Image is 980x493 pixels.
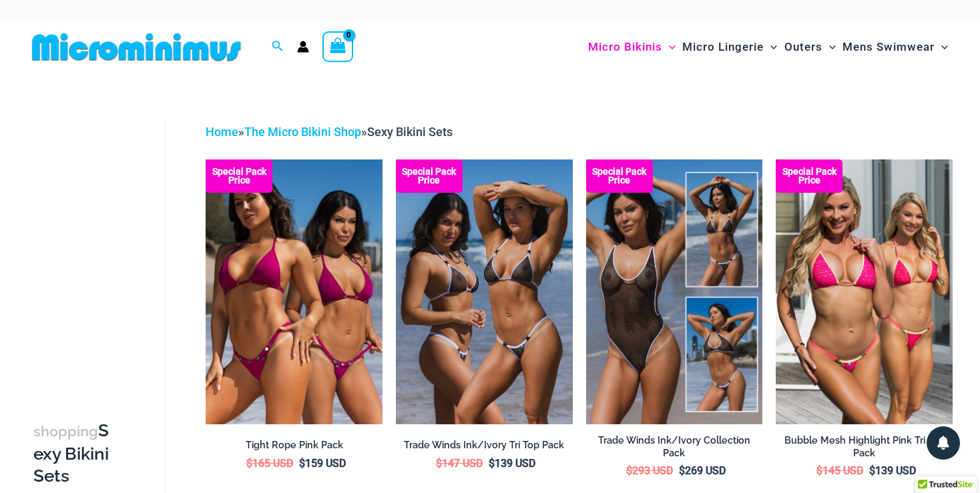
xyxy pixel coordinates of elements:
a: Tri Top Pack F Tri Top Pack BTri Top Pack B [776,159,953,424]
span: $ [436,457,442,470]
h3: Sexy Bikini Sets [33,420,118,488]
span: $ [299,457,305,470]
span: Menu Toggle [935,30,948,64]
bdi: 139 USD [489,457,535,470]
h2: Tight Rope Pink Pack [206,439,383,452]
bdi: 147 USD [436,457,483,470]
a: Collection Pack Collection Pack b (1)Collection Pack b (1) [586,159,763,424]
span: $ [246,457,252,470]
a: Collection Pack F Collection Pack B (3)Collection Pack B (3) [206,159,383,424]
h2: Trade Winds Ink/Ivory Collection Pack [586,434,763,459]
h2: Trade Winds Ink/Ivory Tri Top Pack [396,439,573,452]
a: OutersMenu ToggleMenu Toggle [781,27,839,67]
span: Menu Toggle [662,30,676,64]
img: Tri Top Pack F [776,159,953,424]
b: Special Pack Price [776,167,842,185]
a: Search icon link [272,39,284,55]
a: Mens SwimwearMenu ToggleMenu Toggle [839,27,951,67]
a: Trade Winds Ink/Ivory Tri Top Pack [396,439,573,456]
h2: Bubble Mesh Highlight Pink Tri Top Pack [776,434,953,459]
b: Special Pack Price [206,167,272,185]
b: Special Pack Price [396,167,463,185]
bdi: 159 USD [299,457,346,470]
img: Collection Pack F [206,159,383,424]
span: $ [816,464,822,477]
a: View Shopping Cart, empty [322,31,353,62]
bdi: 269 USD [679,464,726,477]
span: shopping [33,423,98,440]
span: Menu Toggle [764,30,777,64]
span: Sexy Bikini Sets [367,125,453,139]
img: Top Bum Pack [396,159,573,424]
a: Bubble Mesh Highlight Pink Tri Top Pack [776,434,953,464]
a: The Micro Bikini Shop [244,125,361,139]
b: Special Pack Price [586,167,653,185]
a: Top Bum Pack Top Bum Pack bTop Bum Pack b [396,159,573,424]
span: Mens Swimwear [842,30,935,64]
nav: Site Navigation [583,25,953,69]
span: $ [626,464,632,477]
img: MM SHOP LOGO FLAT [27,32,246,62]
bdi: 139 USD [869,464,916,477]
a: Micro BikinisMenu ToggleMenu Toggle [585,27,679,67]
a: Tight Rope Pink Pack [206,439,383,456]
a: Trade Winds Ink/Ivory Collection Pack [586,434,763,464]
a: Home [206,125,238,139]
span: $ [679,464,685,477]
span: $ [489,457,495,470]
bdi: 293 USD [626,464,673,477]
img: Collection Pack [586,159,763,424]
span: $ [869,464,875,477]
a: Account icon link [297,41,309,53]
a: Micro LingerieMenu ToggleMenu Toggle [679,27,780,67]
span: » » [206,125,453,139]
span: Micro Bikinis [588,30,662,64]
bdi: 145 USD [816,464,863,477]
span: Outers [784,30,822,64]
bdi: 165 USD [246,457,293,470]
span: Menu Toggle [822,30,836,64]
iframe: TrustedSite Certified [33,111,154,378]
span: Micro Lingerie [682,30,764,64]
